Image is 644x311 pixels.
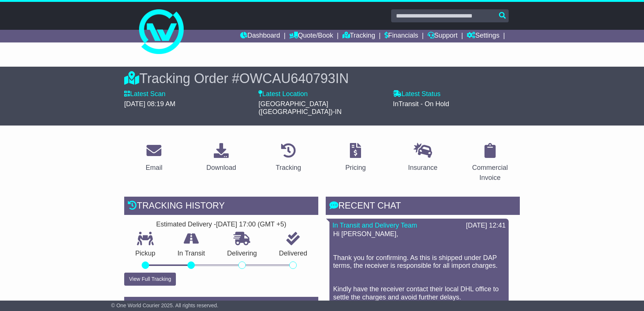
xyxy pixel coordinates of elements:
[428,30,458,42] a: Support
[216,250,268,258] p: Delivering
[124,197,318,217] div: Tracking history
[393,100,449,108] span: InTransit - On Hold
[342,30,375,42] a: Tracking
[258,100,341,116] span: [GEOGRAPHIC_DATA] ([GEOGRAPHIC_DATA])-IN
[333,285,505,301] p: Kindly have the receiver contact their local DHL office to settle the charges and avoid further d...
[111,302,219,308] span: © One World Courier 2025. All rights reserved.
[124,90,165,98] label: Latest Scan
[146,163,162,173] div: Email
[465,163,515,183] div: Commercial Invoice
[332,222,417,229] a: In Transit and Delivery Team
[276,163,301,173] div: Tracking
[333,230,505,238] p: Hi [PERSON_NAME],
[124,100,176,108] span: [DATE] 08:19 AM
[167,250,216,258] p: In Transit
[202,140,241,175] a: Download
[258,90,307,98] label: Latest Location
[466,222,506,230] div: [DATE] 12:41
[384,30,418,42] a: Financials
[124,220,318,229] div: Estimated Delivery -
[124,70,520,86] div: Tracking Order #
[403,140,442,175] a: Insurance
[289,30,333,42] a: Quote/Book
[268,250,319,258] p: Delivered
[124,250,167,258] p: Pickup
[408,163,437,173] div: Insurance
[341,140,371,175] a: Pricing
[393,90,441,98] label: Latest Status
[240,30,280,42] a: Dashboard
[239,71,349,86] span: OWCAU640793IN
[271,140,306,175] a: Tracking
[326,197,520,217] div: RECENT CHAT
[333,254,505,270] p: Thank you for confirming. As this is shipped under DAP terms, the receiver is responsible for all...
[467,30,499,42] a: Settings
[460,140,520,185] a: Commercial Invoice
[124,273,176,286] button: View Full Tracking
[206,163,236,173] div: Download
[345,163,366,173] div: Pricing
[141,140,167,175] a: Email
[216,220,286,229] div: [DATE] 17:00 (GMT +5)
